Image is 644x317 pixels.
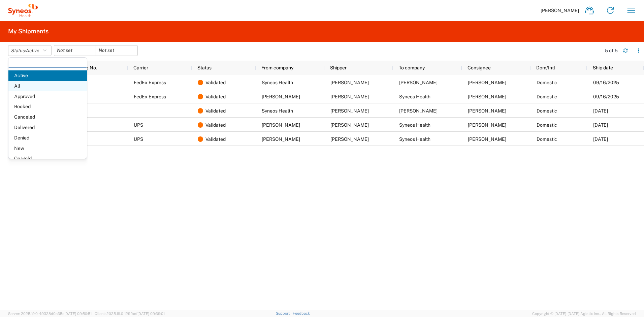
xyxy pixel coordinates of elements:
[26,48,39,53] span: Active
[399,94,430,99] span: Syneos Health
[468,94,506,99] span: Ayman Abboud
[399,122,430,128] span: Syneos Health
[205,104,226,118] span: Validated
[134,94,166,99] span: FedEx Express
[593,108,608,114] span: 07/11/2025
[468,65,491,70] span: Consignee
[537,122,557,128] span: Domestic
[8,70,87,81] span: Active
[262,80,293,85] span: Syneos Health
[330,94,369,99] span: Amy Fuhrman
[593,65,613,70] span: Ship date
[54,45,96,56] input: Not set
[468,122,506,128] span: Ayman Abboud
[8,122,87,133] span: Delivered
[605,47,618,54] div: 5 of 5
[537,94,557,99] span: Domestic
[468,136,506,142] span: Ayman Abboud
[468,80,506,85] span: Amy Fuhrman
[593,80,619,85] span: 09/16/2025
[8,101,87,112] span: Booked
[593,136,608,142] span: 06/27/2025
[134,80,166,85] span: FedEx Express
[261,65,293,70] span: From company
[399,80,438,85] span: Amy Fuhrman
[133,65,148,70] span: Carrier
[8,143,87,154] span: New
[276,311,293,315] a: Support
[532,311,636,317] span: Copyright © [DATE]-[DATE] Agistix Inc., All Rights Reserved
[330,108,369,114] span: Ayman Abboud
[399,65,425,70] span: To company
[8,91,87,102] span: Approved
[330,136,369,142] span: Alexia Jackson
[8,133,87,143] span: Denied
[197,65,212,70] span: Status
[96,45,137,56] input: Not set
[205,132,226,146] span: Validated
[205,75,226,90] span: Validated
[8,112,87,122] span: Canceled
[399,136,430,142] span: Syneos Health
[330,65,347,70] span: Shipper
[537,136,557,142] span: Domestic
[293,311,310,315] a: Feedback
[64,312,92,316] span: [DATE] 09:50:51
[330,122,369,128] span: Corinn Gurak
[468,108,506,114] span: Melanie Watson
[262,108,293,114] span: Syneos Health
[95,312,165,316] span: Client: 2025.19.0-129fbcf
[8,45,52,56] button: Status:Active
[8,312,92,316] span: Server: 2025.19.0-49328d0a35e
[536,65,555,70] span: Dom/Intl
[593,122,608,128] span: 07/03/2025
[262,136,300,142] span: Alexia Jackson
[262,122,300,128] span: Corinn Gurak
[8,27,49,35] h2: My Shipments
[593,94,619,99] span: 09/16/2025
[537,80,557,85] span: Domestic
[541,7,579,13] span: [PERSON_NAME]
[205,118,226,132] span: Validated
[134,122,143,128] span: UPS
[537,108,557,114] span: Domestic
[399,108,438,114] span: Melanie Watson
[134,136,143,142] span: UPS
[330,80,369,85] span: Ayman Abboud
[205,90,226,104] span: Validated
[8,81,87,91] span: All
[8,153,87,164] span: On Hold
[262,94,300,99] span: Amy Fuhrman
[137,312,165,316] span: [DATE] 09:39:01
